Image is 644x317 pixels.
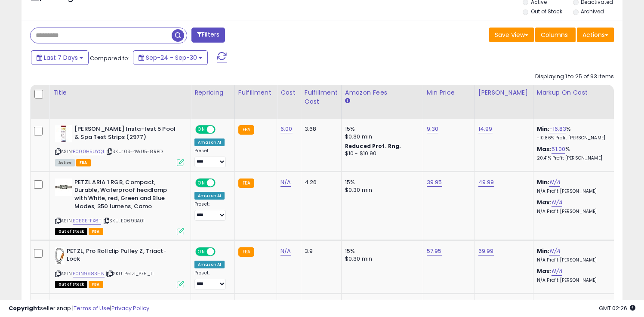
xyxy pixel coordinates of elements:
[194,261,225,268] div: Amazon AI
[55,228,87,235] span: All listings that are currently out of stock and unavailable for purchase on Amazon
[55,247,184,287] div: ASIN:
[90,54,129,62] span: Compared to:
[214,179,228,186] span: OFF
[345,125,416,133] div: 15%
[305,247,335,255] div: 3.9
[537,277,608,283] p: N/A Profit [PERSON_NAME]
[146,53,197,62] span: Sep-24 - Sep-30
[194,148,228,167] div: Preset:
[427,247,442,255] a: 57.95
[55,179,184,234] div: ASIN:
[89,228,103,235] span: FBA
[537,135,608,141] p: -10.86% Profit [PERSON_NAME]
[44,53,78,62] span: Last 7 Days
[537,257,608,263] p: N/A Profit [PERSON_NAME]
[133,50,208,65] button: Sep-24 - Sep-30
[238,247,254,257] small: FBA
[537,198,552,206] b: Max:
[537,247,550,255] b: Min:
[238,125,254,135] small: FBA
[535,28,576,42] button: Columns
[535,73,614,81] div: Displaying 1 to 25 of 93 items
[577,28,614,42] button: Actions
[74,125,179,143] b: [PERSON_NAME] Insta-test 5 Pool & Spa Test Strips (2977)
[194,88,231,97] div: Repricing
[599,304,635,312] span: 2025-10-8 02:26 GMT
[102,217,145,224] span: | SKU: E069BA01
[194,138,225,146] div: Amazon AI
[74,179,179,212] b: PETZL ARIA 1 RGB, Compact, Durable, Waterproof headlamp with White, red, Green and Blue Modes, 35...
[280,125,293,133] a: 6.00
[549,125,566,133] a: -16.83
[55,159,75,166] span: All listings currently available for purchase on Amazon
[55,281,87,288] span: All listings that are currently out of stock and unavailable for purchase on Amazon
[345,150,416,157] div: $10 - $10.90
[549,178,560,187] a: N/A
[345,179,416,186] div: 15%
[74,304,110,312] a: Terms of Use
[552,198,562,207] a: N/A
[111,304,149,312] a: Privacy Policy
[537,125,550,133] b: Min:
[305,88,338,106] div: Fulfillment Cost
[552,267,562,276] a: N/A
[537,267,552,275] b: Max:
[194,201,228,221] div: Preset:
[537,188,608,194] p: N/A Profit [PERSON_NAME]
[581,8,604,15] label: Archived
[196,248,207,255] span: ON
[191,28,225,43] button: Filters
[537,155,608,161] p: 20.41% Profit [PERSON_NAME]
[552,145,565,154] a: 51.00
[280,247,291,255] a: N/A
[541,31,568,39] span: Columns
[345,186,416,194] div: $0.30 min
[238,88,273,97] div: Fulfillment
[238,179,254,188] small: FBA
[531,8,562,15] label: Out of Stock
[106,270,154,277] span: | SKU: Petzl_P75_TL
[537,209,608,215] p: N/A Profit [PERSON_NAME]
[73,217,101,225] a: B0BSBFFX6T
[345,255,416,263] div: $0.30 min
[489,28,534,42] button: Save View
[533,85,615,119] th: The percentage added to the cost of goods (COGS) that forms the calculator for Min & Max prices.
[67,247,171,265] b: PETZL, Pro Rollclip Pulley Z, Triact-Lock
[194,270,228,289] div: Preset:
[9,305,149,313] div: seller snap | |
[89,281,103,288] span: FBA
[9,304,40,312] strong: Copyright
[537,145,608,161] div: %
[427,178,442,187] a: 39.95
[478,88,530,97] div: [PERSON_NAME]
[345,97,350,105] small: Amazon Fees.
[305,179,335,186] div: 4.26
[478,178,494,187] a: 49.99
[345,133,416,141] div: $0.30 min
[345,247,416,255] div: 15%
[105,148,163,155] span: | SKU: 0S-4WU5-8RBD
[537,178,550,186] b: Min:
[345,142,401,150] b: Reduced Prof. Rng.
[55,125,72,142] img: 31w6hOG18cL._SL40_.jpg
[537,145,552,153] b: Max:
[214,248,228,255] span: OFF
[537,88,611,97] div: Markup on Cost
[478,125,493,133] a: 14.99
[196,179,207,186] span: ON
[427,125,439,133] a: 9.30
[280,178,291,187] a: N/A
[55,247,65,265] img: 41qQkKXZcKL._SL40_.jpg
[214,126,228,133] span: OFF
[53,88,187,97] div: Title
[55,125,184,165] div: ASIN:
[427,88,471,97] div: Min Price
[478,247,494,255] a: 69.99
[76,159,91,166] span: FBA
[196,126,207,133] span: ON
[345,88,419,97] div: Amazon Fees
[31,50,89,65] button: Last 7 Days
[73,148,104,155] a: B000H5UYQI
[73,270,105,277] a: B01N9983HN
[549,247,560,255] a: N/A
